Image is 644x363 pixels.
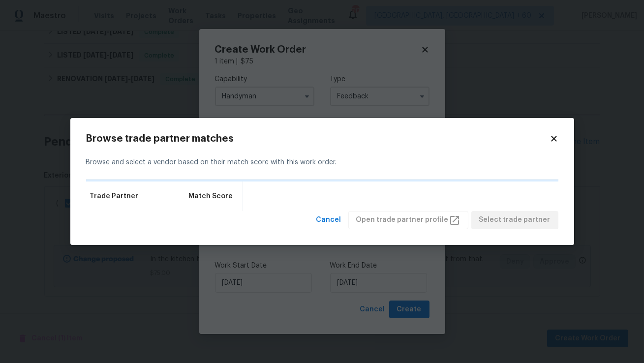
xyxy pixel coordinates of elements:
[90,191,139,201] span: Trade Partner
[86,134,550,144] h2: Browse trade partner matches
[86,146,558,180] div: Browse and select a vendor based on their match score with this work order.
[188,191,233,201] span: Match Score
[316,214,341,226] span: Cancel
[312,211,345,229] button: Cancel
